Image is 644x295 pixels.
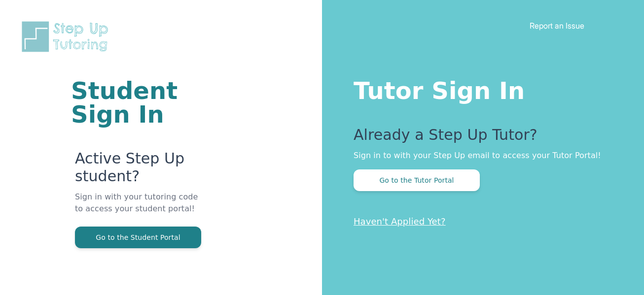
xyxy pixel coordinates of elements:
h1: Student Sign In [71,79,204,126]
a: Haven't Applied Yet? [354,216,446,227]
a: Go to the Tutor Portal [354,175,480,185]
button: Go to the Tutor Portal [354,169,480,191]
p: Active Step Up student? [75,150,204,191]
p: Sign in to with your Step Up email to access your Tutor Portal! [354,150,605,162]
img: Step Up Tutoring horizontal logo [20,20,114,54]
a: Report an Issue [530,21,584,31]
p: Sign in with your tutoring code to access your student portal! [75,191,204,227]
a: Go to the Student Portal [75,232,201,242]
h1: Tutor Sign In [354,75,605,102]
button: Go to the Student Portal [75,227,201,248]
p: Already a Step Up Tutor? [354,126,605,150]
